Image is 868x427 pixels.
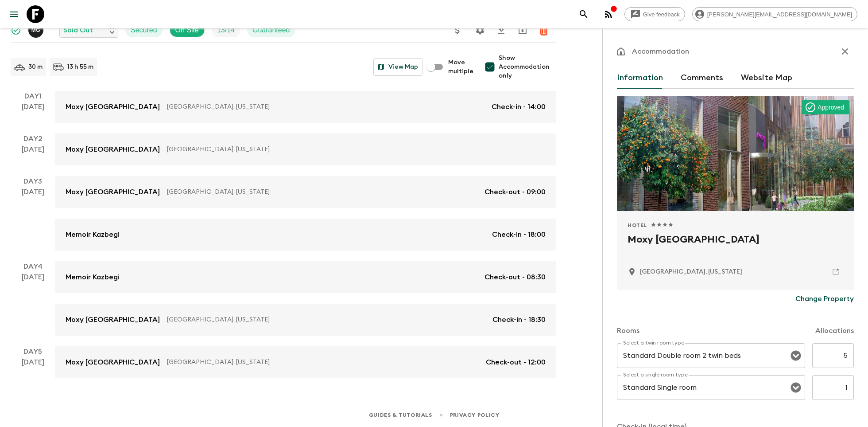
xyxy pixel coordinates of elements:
button: Comments [681,67,723,89]
span: Move multiple [448,58,474,76]
p: 13 / 14 [217,25,235,35]
p: Moxy [GEOGRAPHIC_DATA] [66,144,160,155]
p: Day 5 [11,346,55,357]
p: Check-in - 14:00 [492,102,546,112]
label: Select a single room type [623,371,688,379]
span: Give feedback [638,11,685,18]
p: [GEOGRAPHIC_DATA], [US_STATE] [167,358,479,367]
p: Rooms [617,325,639,336]
button: Settings [471,21,489,39]
a: Moxy [GEOGRAPHIC_DATA][GEOGRAPHIC_DATA], [US_STATE]Check-out - 09:00 [55,176,556,208]
p: Memoir Kazbegi [66,229,120,240]
p: Tbilisi, Georgia [640,267,742,276]
a: Memoir KazbegiCheck-in - 18:00 [55,219,556,251]
button: Change Property [795,290,854,308]
p: Guaranteed [252,25,290,35]
p: Memoir Kazbegi [66,272,120,282]
p: Check-out - 12:00 [486,357,546,368]
p: M G [31,27,41,34]
div: Trip Fill [212,23,240,37]
p: Day 4 [11,261,55,272]
h2: Moxy [GEOGRAPHIC_DATA] [628,232,843,261]
button: search adventures [575,5,593,23]
button: View Map [373,58,422,76]
a: Moxy [GEOGRAPHIC_DATA][GEOGRAPHIC_DATA], [US_STATE]Check-out - 12:00 [55,346,556,378]
p: Check-in - 18:00 [492,229,546,240]
p: Sold Out [63,25,93,35]
p: [GEOGRAPHIC_DATA], [US_STATE] [167,102,484,111]
div: [PERSON_NAME][EMAIL_ADDRESS][DOMAIN_NAME] [692,7,857,21]
button: MG [28,23,45,38]
div: On Site [170,23,205,37]
button: Update Price, Early Bird Discount and Costs [449,21,466,39]
a: Give feedback [624,7,685,21]
a: Moxy [GEOGRAPHIC_DATA][GEOGRAPHIC_DATA], [US_STATE]Check-in - 18:30 [55,304,556,336]
p: Secured [131,25,157,35]
div: Photo of Moxy Tbilisi [617,96,854,211]
a: Guides & Tutorials [369,410,432,420]
p: [GEOGRAPHIC_DATA], [US_STATE] [167,188,477,196]
div: [DATE] [22,272,44,336]
button: Open [790,381,802,394]
button: Website Map [741,67,792,89]
p: 13 h 55 m [67,63,93,71]
a: Moxy [GEOGRAPHIC_DATA][GEOGRAPHIC_DATA], [US_STATE]Check-in - 14:00 [55,91,556,123]
button: Download CSV [492,21,510,39]
span: Show Accommodation only [499,54,556,80]
p: Allocations [815,325,854,336]
a: Moxy [GEOGRAPHIC_DATA][GEOGRAPHIC_DATA], [US_STATE] [55,133,556,165]
div: [DATE] [22,187,44,251]
div: [DATE] [22,144,44,165]
span: [PERSON_NAME][EMAIL_ADDRESS][DOMAIN_NAME] [702,11,857,18]
p: Approved [818,103,844,112]
svg: Synced Successfully [11,25,21,35]
p: Day 2 [11,133,55,144]
label: Select a twin room type [623,339,684,347]
a: Privacy Policy [450,410,499,420]
button: Delete [535,21,553,39]
div: Secured [125,23,163,37]
p: Day 3 [11,176,55,187]
div: [DATE] [22,357,44,378]
button: Information [617,67,663,89]
p: Check-in - 18:30 [492,314,546,325]
button: Archive (Completed, Cancelled or Unsynced Departures only) [514,21,531,39]
p: Moxy [GEOGRAPHIC_DATA] [66,102,160,112]
p: Moxy [GEOGRAPHIC_DATA] [66,314,160,325]
button: menu [5,5,23,23]
p: Change Property [795,294,854,304]
p: Check-out - 09:00 [484,187,546,197]
p: On Site [175,25,199,35]
p: Moxy [GEOGRAPHIC_DATA] [66,357,160,368]
p: 30 m [28,63,43,71]
span: Mariam Gabichvadze [28,25,45,32]
button: Open [790,349,802,362]
p: Moxy [GEOGRAPHIC_DATA] [66,187,160,197]
p: Day 1 [11,91,55,102]
a: Memoir KazbegiCheck-out - 08:30 [55,261,556,293]
div: [DATE] [22,102,44,123]
p: [GEOGRAPHIC_DATA], [US_STATE] [167,145,539,154]
p: Accommodation [632,46,689,57]
p: [GEOGRAPHIC_DATA], [US_STATE] [167,315,485,324]
p: Check-out - 08:30 [484,272,546,282]
span: Hotel [628,222,647,229]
